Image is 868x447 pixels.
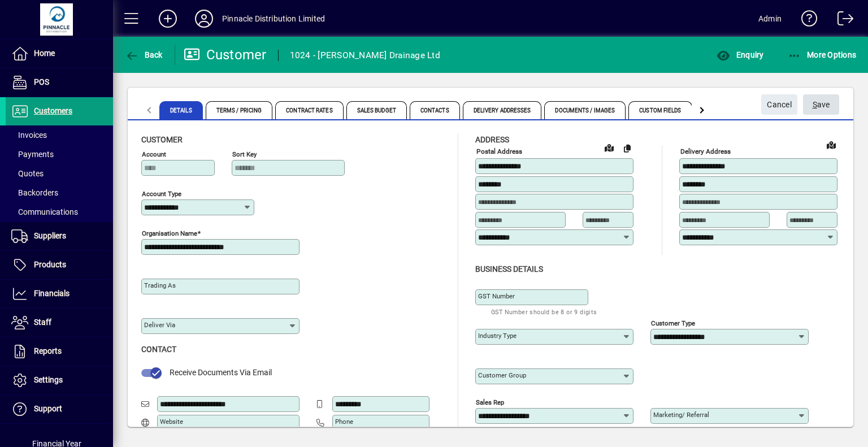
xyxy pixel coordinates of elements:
[6,222,113,250] a: Suppliers
[6,280,113,308] a: Financials
[34,260,66,269] span: Products
[125,50,163,59] span: Back
[463,101,542,119] span: Delivery Addresses
[6,183,113,202] a: Backorders
[34,318,51,327] span: Staff
[6,125,113,145] a: Invoices
[491,305,597,318] mat-hint: GST Number should be 8 or 9 digits
[6,309,113,337] a: Staff
[478,292,515,300] mat-label: GST Number
[11,131,47,140] span: Invoices
[653,411,709,419] mat-label: Marketing/ Referral
[544,101,626,119] span: Documents / Images
[34,375,63,384] span: Settings
[758,10,782,28] div: Admin
[628,101,692,119] span: Custom Fields
[6,366,113,394] a: Settings
[618,139,636,157] button: Copy to Delivery address
[122,45,166,65] button: Back
[34,404,62,413] span: Support
[6,251,113,279] a: Products
[159,101,203,119] span: Details
[6,164,113,183] a: Quotes
[142,190,181,198] mat-label: Account Type
[6,40,113,68] a: Home
[170,368,272,377] span: Receive Documents Via Email
[335,418,353,426] mat-label: Phone
[290,46,440,64] div: 1024 - [PERSON_NAME] Drainage Ltd
[150,8,186,29] button: Add
[822,136,840,154] a: View on map
[232,150,257,158] mat-label: Sort key
[144,281,176,289] mat-label: Trading as
[785,45,860,65] button: More Options
[275,101,343,119] span: Contract Rates
[142,229,197,237] mat-label: Organisation name
[6,145,113,164] a: Payments
[410,101,460,119] span: Contacts
[346,101,407,119] span: Sales Budget
[11,150,54,159] span: Payments
[761,94,797,115] button: Cancel
[6,337,113,366] a: Reports
[651,319,695,327] mat-label: Customer type
[113,45,175,65] app-page-header-button: Back
[478,332,517,340] mat-label: Industry type
[600,138,618,157] a: View on map
[793,2,818,39] a: Knowledge Base
[475,264,543,274] span: Business details
[475,135,509,144] span: Address
[6,202,113,222] a: Communications
[34,346,62,355] span: Reports
[184,46,267,64] div: Customer
[813,96,830,114] span: ave
[206,101,273,119] span: Terms / Pricing
[714,45,766,65] button: Enquiry
[144,321,175,329] mat-label: Deliver via
[6,68,113,97] a: POS
[160,418,183,426] mat-label: Website
[476,398,504,406] mat-label: Sales rep
[717,50,763,59] span: Enquiry
[34,231,66,240] span: Suppliers
[142,150,166,158] mat-label: Account
[222,10,325,28] div: Pinnacle Distribution Limited
[141,345,176,354] span: Contact
[34,106,72,115] span: Customers
[34,49,55,58] span: Home
[34,77,49,86] span: POS
[788,50,857,59] span: More Options
[141,135,183,144] span: Customer
[11,207,78,216] span: Communications
[829,2,854,39] a: Logout
[11,188,58,197] span: Backorders
[803,94,839,115] button: Save
[813,100,817,109] span: S
[11,169,44,178] span: Quotes
[478,371,526,379] mat-label: Customer group
[34,289,70,298] span: Financials
[767,96,792,114] span: Cancel
[186,8,222,29] button: Profile
[6,395,113,423] a: Support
